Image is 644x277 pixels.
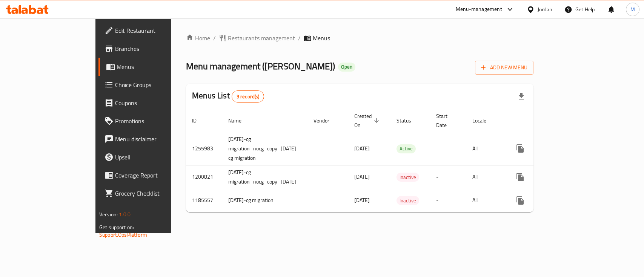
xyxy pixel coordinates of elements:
[456,5,502,14] div: Menu-management
[397,144,416,153] span: Active
[430,189,466,212] td: -
[117,62,197,71] span: Menus
[115,171,197,180] span: Coverage Report
[115,98,197,107] span: Coupons
[430,165,466,189] td: -
[115,44,197,53] span: Branches
[99,222,134,232] span: Get support on:
[98,94,203,112] a: Coupons
[397,196,419,205] span: Inactive
[354,195,370,205] span: [DATE]
[630,5,635,14] span: M
[186,58,335,75] span: Menu management ( [PERSON_NAME] )
[98,148,203,166] a: Upsell
[472,116,496,125] span: Locale
[186,165,222,189] td: 1200821
[430,132,466,165] td: -
[98,112,203,130] a: Promotions
[529,168,547,186] button: Change Status
[397,116,421,125] span: Status
[232,90,264,103] div: Total records count
[538,5,552,14] div: Jordan
[98,40,203,58] a: Branches
[397,173,419,182] div: Inactive
[511,191,529,210] button: more
[298,34,301,43] li: /
[354,144,370,153] span: [DATE]
[186,34,533,43] nav: breadcrumb
[98,58,203,76] a: Menus
[115,26,197,35] span: Edit Restaurant
[119,210,131,219] span: 1.0.0
[219,34,295,43] a: Restaurants management
[186,189,222,212] td: 1185557
[228,116,251,125] span: Name
[475,61,533,75] button: Add New Menu
[115,189,197,198] span: Grocery Checklist
[192,90,264,103] h2: Menus List
[397,144,416,153] div: Active
[115,135,197,144] span: Menu disclaimer
[397,173,419,182] span: Inactive
[99,210,118,219] span: Version:
[228,34,295,43] span: Restaurants management
[115,153,197,162] span: Upsell
[436,112,457,130] span: Start Date
[115,80,197,89] span: Choice Groups
[466,132,505,165] td: All
[529,191,547,210] button: Change Status
[338,64,355,70] span: Open
[98,21,203,40] a: Edit Restaurant
[314,116,339,125] span: Vendor
[98,166,203,184] a: Coverage Report
[222,165,307,189] td: [DATE]-cg migration_nocg_copy_[DATE]
[186,132,222,165] td: 1255983
[505,109,590,132] th: Actions
[354,172,370,182] span: [DATE]
[98,184,203,202] a: Grocery Checklist
[192,116,206,125] span: ID
[511,139,529,158] button: more
[186,109,590,212] table: enhanced table
[222,189,307,212] td: [DATE]-cg migration
[222,132,307,165] td: [DATE]-cg migration_nocg_copy_[DATE]-cg migration
[313,34,330,43] span: Menus
[213,34,216,43] li: /
[354,112,381,130] span: Created On
[99,230,147,240] a: Support.OpsPlatform
[481,63,527,72] span: Add New Menu
[338,63,355,72] div: Open
[466,189,505,212] td: All
[115,116,197,125] span: Promotions
[512,87,530,106] div: Export file
[232,93,264,100] span: 3 record(s)
[466,165,505,189] td: All
[98,130,203,148] a: Menu disclaimer
[511,168,529,186] button: more
[98,76,203,94] a: Choice Groups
